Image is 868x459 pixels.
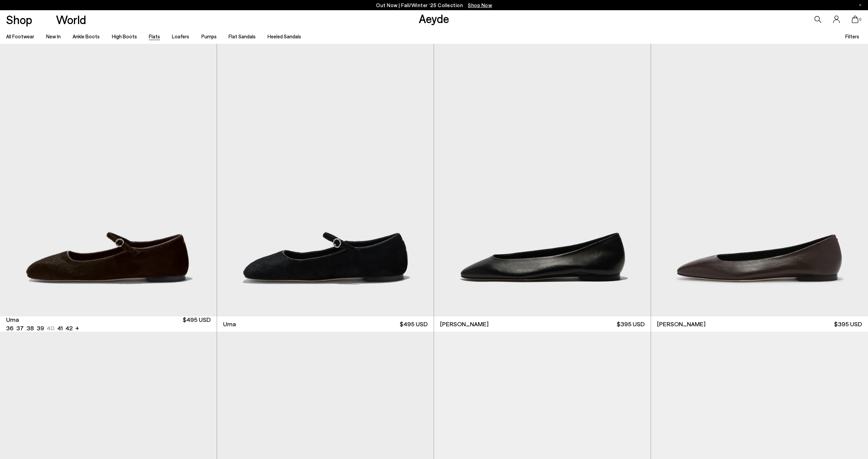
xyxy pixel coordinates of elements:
[440,320,489,328] span: [PERSON_NAME]
[657,320,706,328] span: [PERSON_NAME]
[16,324,24,332] li: 37
[56,14,86,25] a: World
[172,33,189,39] a: Loafers
[217,44,434,316] img: Uma Ponyhair Flats
[183,315,211,332] span: $495 USD
[6,33,34,39] a: All Footwear
[46,33,61,39] a: New In
[651,316,868,332] a: [PERSON_NAME] $395 USD
[376,1,492,10] p: Out Now | Fall/Winter ‘25 Collection
[6,324,71,332] ul: variant
[852,16,859,23] a: 0
[149,33,160,39] a: Flats
[73,33,100,39] a: Ankle Boots
[75,323,79,332] li: +
[217,316,434,332] a: Uma $495 USD
[6,324,14,332] li: 36
[434,44,651,316] img: Ellie Almond-Toe Flats
[6,315,19,324] span: Uma
[419,11,449,25] a: Aeyde
[112,33,137,39] a: High Boots
[651,44,868,316] img: Ellie Almond-Toe Flats
[268,33,301,39] a: Heeled Sandals
[834,320,862,328] span: $395 USD
[223,320,236,328] span: Uma
[6,14,32,25] a: Shop
[201,33,217,39] a: Pumps
[57,324,63,332] li: 41
[26,324,34,332] li: 38
[859,18,862,21] span: 0
[400,320,428,328] span: $495 USD
[468,2,492,8] span: Navigate to /collections/new-in
[434,316,651,332] a: [PERSON_NAME] $395 USD
[65,324,73,332] li: 42
[617,320,645,328] span: $395 USD
[845,33,859,39] span: Filters
[229,33,256,39] a: Flat Sandals
[37,324,44,332] li: 39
